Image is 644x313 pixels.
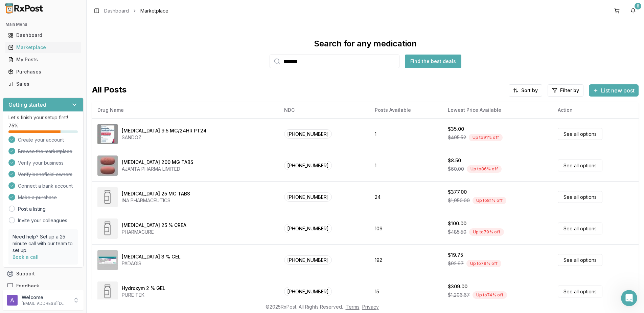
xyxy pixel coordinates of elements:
[369,118,442,150] td: 1
[448,189,467,195] div: $377.00
[8,56,78,63] div: My Posts
[104,7,168,14] nav: breadcrumb
[30,107,85,113] span: Rate your conversation
[122,127,207,134] div: [MEDICAL_DATA] 9.5 MG/24HR PT24
[369,276,442,307] td: 15
[56,228,79,233] span: Messages
[22,294,69,301] p: Welcome
[3,42,84,53] button: Marketplace
[448,166,464,172] span: $60.00
[18,148,72,155] span: Browse the marketplace
[18,183,73,189] span: Connect a bank account
[558,286,602,297] a: See all options
[314,38,417,49] div: Search for any medication
[14,197,121,204] div: All services are online
[469,134,503,141] div: Up to 91 % off
[7,295,18,306] img: User avatar
[473,197,506,204] div: Up to 81 % off
[3,280,84,292] button: Feedback
[92,102,279,118] th: Drug Name
[122,134,207,141] div: SANDOZ
[558,191,602,203] a: See all options
[558,223,602,234] a: See all options
[14,159,55,166] span: Search for help
[284,129,332,139] span: [PHONE_NUMBER]
[466,260,501,267] div: Up to 79 % off
[369,181,442,213] td: 24
[107,228,118,233] span: Help
[14,13,52,24] img: logo
[448,260,464,267] span: $92.97
[97,155,118,176] img: Entacapone 200 MG TABS
[279,102,370,118] th: NDC
[122,222,186,229] div: [MEDICAL_DATA] 25 % CREA
[14,207,121,221] button: View status page
[18,217,67,224] a: Invite your colleagues
[18,194,57,201] span: Make a purchase
[284,224,332,233] span: [PHONE_NUMBER]
[560,87,579,94] span: Filter by
[5,78,81,90] a: Sales
[284,161,332,170] span: [PHONE_NUMBER]
[601,86,635,95] span: List new post
[7,130,129,149] div: Send us a message
[8,101,46,109] h3: Getting started
[97,124,118,144] img: Rivastigmine 9.5 MG/24HR PT24
[92,84,127,97] span: All Posts
[116,11,129,23] div: Close
[98,11,112,24] img: Profile image for Manuel
[8,32,78,39] div: Dashboard
[122,166,193,172] div: AJANTA PHARMA LIMITED
[448,229,466,235] span: $485.50
[3,66,84,77] button: Purchases
[589,88,639,95] a: List new post
[8,114,78,121] p: Let's finish your setup first!
[558,128,602,140] a: See all options
[14,97,121,104] div: Recent message
[8,44,78,51] div: Marketplace
[3,30,84,41] button: Dashboard
[469,228,504,236] div: Up to 79 % off
[13,254,39,260] a: Book a call
[369,102,442,118] th: Posts Available
[14,107,27,121] img: Profile image for Manuel
[104,7,129,14] a: Dashboard
[442,102,552,118] th: Lowest Price Available
[14,48,122,71] p: Hi [PERSON_NAME] 👋
[369,244,442,276] td: 192
[97,218,118,239] img: Methyl Salicylate 25 % CREA
[473,291,507,299] div: Up to 74 % off
[97,250,118,270] img: Diclofenac Sodium 3 % GEL
[3,268,84,280] button: Support
[362,304,379,310] a: Privacy
[122,292,165,298] div: PURE TEK
[3,3,46,14] img: RxPost Logo
[18,137,64,143] span: Create your account
[369,213,442,244] td: 109
[284,287,332,296] span: [PHONE_NUMBER]
[552,102,639,118] th: Action
[5,66,81,78] a: Purchases
[467,165,502,173] div: Up to 86 % off
[558,160,602,171] a: See all options
[5,22,81,27] h2: Main Menu
[284,255,332,265] span: [PHONE_NUMBER]
[90,211,135,238] button: Help
[14,71,122,83] p: How can we help?
[448,283,467,290] div: $309.00
[284,192,332,202] span: [PHONE_NUMBER]
[7,91,129,127] div: Recent messageProfile image for ManuelRate your conversation[PERSON_NAME]•[DATE]
[346,304,360,310] a: Terms
[635,3,641,9] div: 8
[122,190,190,197] div: [MEDICAL_DATA] 25 MG TABS
[85,11,99,24] img: Profile image for Bobbie
[30,114,69,121] div: [PERSON_NAME]
[71,114,90,121] div: • [DATE]
[45,211,90,238] button: Messages
[621,290,637,306] iframe: Intercom live chat
[3,54,84,65] button: My Posts
[628,5,639,16] button: 8
[97,187,118,207] img: Diclofenac Potassium 25 MG TABS
[18,206,46,212] a: Post a listing
[18,160,64,166] span: Verify your business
